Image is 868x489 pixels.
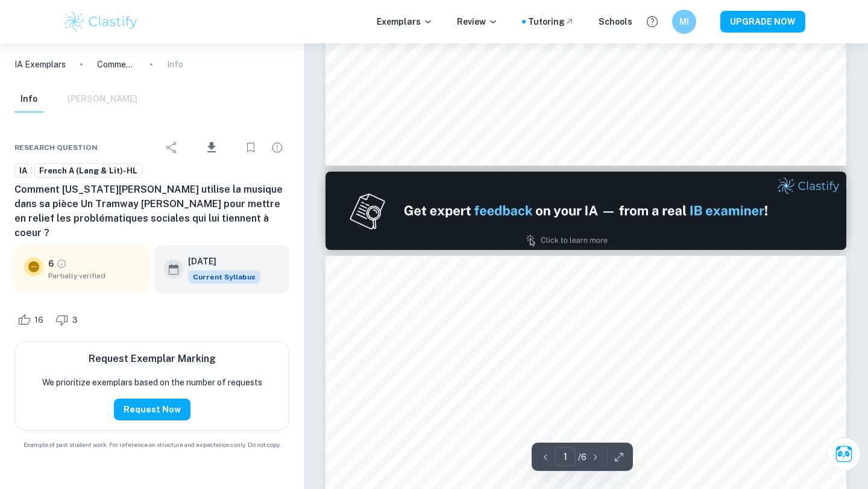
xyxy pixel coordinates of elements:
[325,172,846,250] img: Ad
[599,15,632,28] a: Schools
[188,255,251,268] h6: [DATE]
[678,15,691,28] h6: MI
[66,314,84,326] span: 3
[15,165,31,177] span: IA
[188,270,260,284] span: Current Syllabus
[14,58,66,71] a: IA Exemplars
[457,15,498,28] p: Review
[642,11,662,32] button: Help and Feedback
[14,182,289,240] h6: Comment [US_STATE][PERSON_NAME] utilise la musique dans sa pièce Un Tramway [PERSON_NAME] pour me...
[35,165,142,177] span: French A (Lang & Lit)-HL
[63,10,139,34] img: Clastify logo
[114,399,190,420] button: Request Now
[160,135,184,160] div: Share
[56,258,67,269] a: Grade partially verified
[827,437,861,471] button: Ask Clai
[52,310,84,329] div: Dislike
[672,10,696,34] button: MI
[377,15,433,28] p: Exemplars
[14,142,98,153] span: Research question
[28,314,50,326] span: 16
[186,132,236,163] div: Download
[14,440,289,449] span: Example of past student work. For reference on structure and expectations only. Do not copy.
[265,135,289,160] div: Report issue
[188,270,260,284] div: This exemplar is based on the current syllabus. Feel free to refer to it for inspiration/ideas wh...
[167,58,183,71] p: Info
[578,450,587,464] p: / 6
[528,15,574,28] a: Tutoring
[14,163,32,178] a: IA
[14,310,50,329] div: Like
[42,376,262,389] p: We prioritize exemplars based on the number of requests
[34,163,142,178] a: French A (Lang & Lit)-HL
[720,11,805,33] button: UPGRADE NOW
[89,352,216,366] h6: Request Exemplar Marking
[239,135,263,160] div: Bookmark
[48,257,54,270] p: 6
[14,86,43,113] button: Info
[97,58,136,71] p: Comment [US_STATE][PERSON_NAME] utilise la musique dans sa pièce Un Tramway [PERSON_NAME] pour me...
[48,270,140,281] span: Partially verified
